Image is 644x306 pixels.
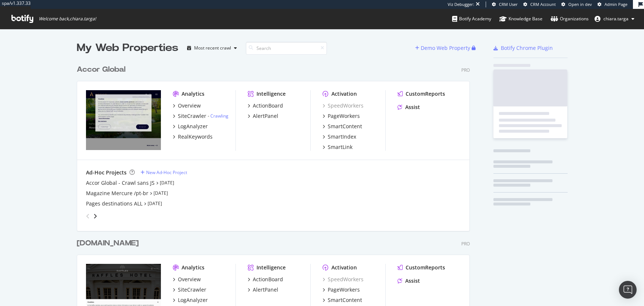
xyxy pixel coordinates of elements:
div: PageWorkers [328,112,360,120]
div: Assist [405,103,420,111]
button: Demo Web Property [415,42,472,54]
div: RealKeywords [178,133,213,140]
div: SmartContent [328,296,362,304]
div: PageWorkers [328,286,360,293]
a: Botify Academy [452,9,491,29]
div: LogAnalyzer [178,123,208,130]
input: Search [246,42,327,55]
a: SiteCrawler- Crawling [173,112,228,120]
a: Assist [397,277,420,285]
div: New Ad-Hoc Project [146,169,187,176]
a: SmartLink [323,143,352,151]
a: AlertPanel [248,112,278,120]
div: SmartLink [328,143,352,151]
div: CustomReports [406,90,445,98]
div: Intelligence [256,264,286,271]
div: Assist [405,277,420,285]
a: ActionBoard [248,102,283,109]
div: Analytics [182,90,204,98]
a: ActionBoard [248,276,283,283]
a: Crawling [210,113,228,119]
a: LogAnalyzer [173,296,208,304]
div: Botify Academy [452,15,491,23]
a: CustomReports [397,264,445,271]
div: ActionBoard [253,102,283,109]
div: Activation [331,264,357,271]
div: AlertPanel [253,112,278,120]
a: SmartContent [323,296,362,304]
a: Accor Global [77,64,128,75]
a: CRM User [492,1,518,7]
div: Botify Chrome Plugin [501,44,553,52]
a: New Ad-Hoc Project [141,169,187,176]
a: [DOMAIN_NAME] [77,238,142,249]
div: Ad-Hoc Projects [86,169,127,176]
a: Assist [397,103,420,111]
div: angle-left [83,210,93,222]
a: Admin Page [597,1,627,7]
a: [DATE] [160,180,174,186]
div: ActionBoard [253,276,283,283]
a: Accor Global - Crawl sans JS [86,179,155,187]
a: SpeedWorkers [323,102,364,109]
div: SiteCrawler [178,286,206,293]
div: Activation [331,90,357,98]
div: Open Intercom Messenger [619,281,637,299]
div: angle-right [93,212,98,220]
button: chiara.targa [589,13,640,25]
a: Organizations [551,9,589,29]
a: Overview [173,102,201,109]
span: Welcome back, chiara.targa ! [39,16,96,22]
a: [DATE] [148,200,162,207]
a: Knowledge Base [499,9,543,29]
div: My Web Properties [77,41,178,55]
a: Demo Web Property [415,45,472,51]
a: Pages destinations ALL [86,200,142,207]
div: Accor Global [77,64,125,75]
button: Most recent crawl [184,42,240,54]
a: CustomReports [397,90,445,98]
div: Demo Web Property [421,44,470,52]
a: SiteCrawler [173,286,206,293]
a: SmartContent [323,123,362,130]
div: - [208,113,228,119]
a: PageWorkers [323,112,360,120]
a: [DATE] [154,190,168,196]
img: all.accor.com [86,90,161,150]
a: PageWorkers [323,286,360,293]
div: Overview [178,102,201,109]
a: CRM Account [523,1,556,7]
div: SiteCrawler [178,112,206,120]
span: chiara.targa [603,16,628,22]
div: Knowledge Base [499,15,543,23]
a: SmartIndex [323,133,356,140]
span: CRM Account [530,1,556,7]
div: SmartContent [328,123,362,130]
a: RealKeywords [173,133,213,140]
div: [DOMAIN_NAME] [77,238,139,249]
div: Overview [178,276,201,283]
div: Intelligence [256,90,286,98]
a: SpeedWorkers [323,276,364,283]
a: Magazine Mercure /pt-br [86,190,148,197]
div: Organizations [551,15,589,23]
div: Viz Debugger: [448,1,474,7]
a: LogAnalyzer [173,123,208,130]
div: LogAnalyzer [178,296,208,304]
div: CustomReports [406,264,445,271]
span: CRM User [499,1,518,7]
a: Botify Chrome Plugin [493,44,553,52]
div: Pro [461,67,470,73]
a: Open in dev [561,1,592,7]
a: Overview [173,276,201,283]
a: AlertPanel [248,286,278,293]
span: Open in dev [568,1,592,7]
div: Pro [461,241,470,247]
div: Most recent crawl [194,46,231,50]
span: Admin Page [605,1,627,7]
